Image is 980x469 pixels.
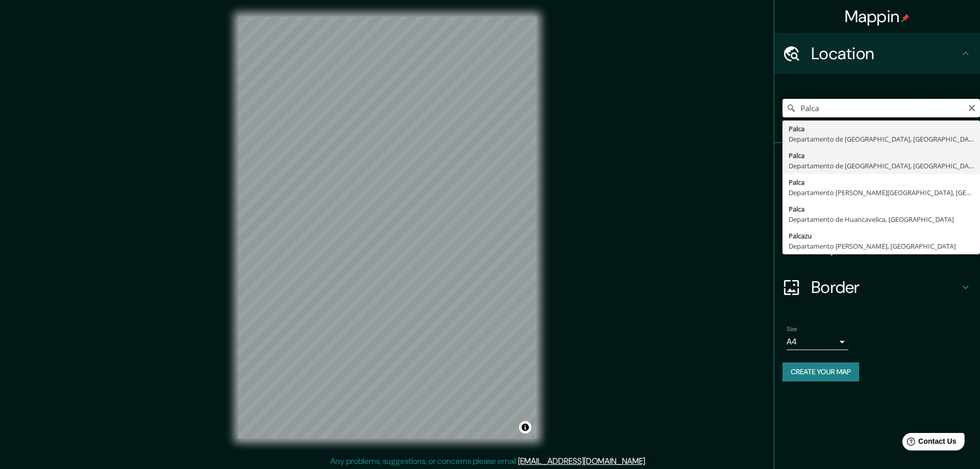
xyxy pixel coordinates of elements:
div: Departamento de [GEOGRAPHIC_DATA], [GEOGRAPHIC_DATA] [789,161,974,171]
div: A4 [787,334,848,350]
div: Departamento de [GEOGRAPHIC_DATA], [GEOGRAPHIC_DATA] [789,134,974,144]
div: Location [774,33,980,74]
div: Palca [789,124,974,134]
p: Any problems, suggestions, or concerns please email . [330,455,647,467]
div: . [647,455,648,467]
div: Palca [789,150,974,161]
canvas: Map [238,16,537,439]
div: Departamento [PERSON_NAME], [GEOGRAPHIC_DATA] [789,241,974,251]
button: Clear [968,102,976,112]
h4: Border [811,277,959,298]
div: Departamento [PERSON_NAME][GEOGRAPHIC_DATA], [GEOGRAPHIC_DATA] [789,187,974,198]
div: Style [774,184,980,225]
div: Departamento de Huancavelica, [GEOGRAPHIC_DATA] [789,214,974,224]
div: Layout [774,225,980,267]
div: Palcazu [789,231,974,241]
button: Create your map [782,362,859,381]
label: Size [787,325,797,334]
div: Palca [789,177,974,187]
input: Pick your city or area [782,99,980,117]
h4: Mappin [845,6,910,27]
div: Border [774,267,980,308]
h4: Layout [811,236,959,256]
a: [EMAIL_ADDRESS][DOMAIN_NAME] [518,456,645,466]
div: Pins [774,143,980,184]
img: pin-icon.png [901,14,910,22]
div: . [648,455,650,467]
iframe: Help widget launcher [888,429,969,458]
h4: Location [811,43,959,64]
button: Toggle attribution [519,421,531,433]
div: Palca [789,204,974,214]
